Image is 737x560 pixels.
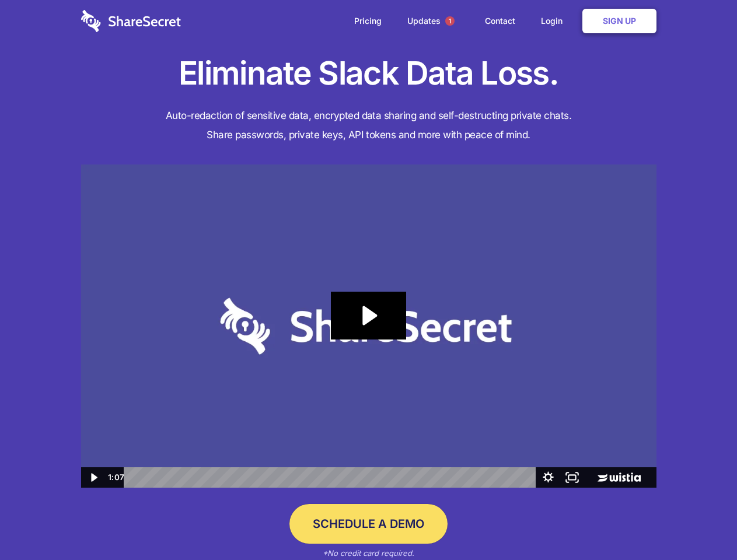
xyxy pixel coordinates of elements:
iframe: Drift Widget Chat Controller [679,502,723,546]
a: Contact [473,3,527,39]
a: Login [529,3,580,39]
button: Play Video [81,467,105,488]
h4: Auto-redaction of sensitive data, encrypted data sharing and self-destructing private chats. Shar... [81,106,656,145]
img: logo-wordmark-white-trans-d4663122ce5f474addd5e946df7df03e33cb6a1c49d2221995e7729f52c070b2.svg [81,10,181,32]
a: Pricing [343,3,393,39]
h1: Eliminate Slack Data Loss. [81,52,656,94]
img: Sharesecret [81,164,656,488]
